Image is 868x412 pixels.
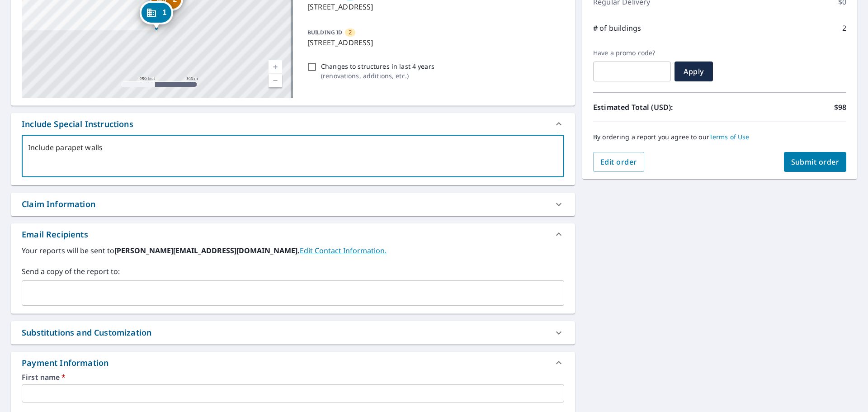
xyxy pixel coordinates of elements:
label: Have a promo code? [593,49,671,57]
div: Claim Information [11,193,575,216]
a: Current Level 17, Zoom In [269,60,282,74]
button: Submit order [784,152,847,172]
div: Payment Information [22,357,112,369]
p: [STREET_ADDRESS] [307,1,561,12]
div: Email Recipients [11,223,575,245]
p: [STREET_ADDRESS] [307,37,561,48]
p: $98 [834,102,846,113]
div: Include Special Instructions [22,118,133,130]
p: 2 [842,23,846,33]
label: Send a copy of the report to: [22,266,564,277]
span: 1 [162,9,166,16]
a: Current Level 17, Zoom Out [269,74,282,87]
p: ( renovations, additions, etc. ) [321,71,434,81]
a: Terms of Use [709,133,750,141]
div: Payment Information [11,352,575,374]
p: Estimated Total (USD): [593,102,720,113]
span: Apply [682,66,706,76]
div: Email Recipients [22,228,88,241]
a: EditContactInfo [300,246,387,256]
span: Submit order [791,157,840,167]
p: By ordering a report you agree to our [593,133,846,141]
button: Apply [675,62,713,81]
div: Include Special Instructions [11,113,575,135]
span: 2 [349,28,352,37]
label: Your reports will be sent to [22,245,564,256]
label: First name [22,374,564,381]
textarea: Include parapet walls [28,143,558,169]
button: Edit order [593,152,644,172]
div: Dropped pin, building 1, Commercial property, 7450 NW 17th St Plantation, FL 33313 [139,1,173,29]
span: Edit order [600,157,637,167]
div: Substitutions and Customization [22,327,151,339]
div: Substitutions and Customization [11,321,575,344]
p: Changes to structures in last 4 years [321,62,434,71]
p: # of buildings [593,23,641,33]
p: BUILDING ID [307,28,342,36]
div: Claim Information [22,198,95,210]
b: [PERSON_NAME][EMAIL_ADDRESS][DOMAIN_NAME]. [114,246,300,256]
